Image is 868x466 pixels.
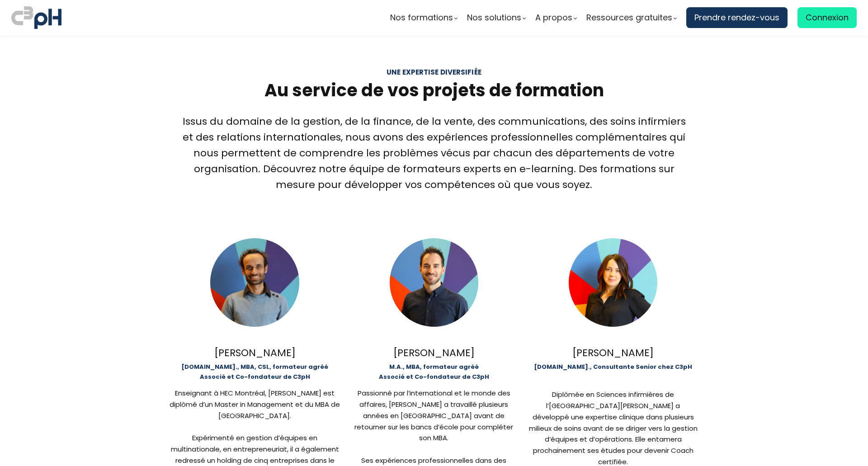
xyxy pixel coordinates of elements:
span: Nos formations [390,11,453,24]
b: [DOMAIN_NAME]., Consultante Senior chez C3pH [534,362,692,371]
div: Passionné par l’international et le monde des affaires, [PERSON_NAME] a travaillé plusieurs année... [349,388,519,444]
span: Connexion [806,11,849,24]
div: [PERSON_NAME] [170,345,340,361]
span: A propos [535,11,572,24]
a: Prendre rendez-vous [686,7,788,28]
div: [PERSON_NAME] [349,345,519,361]
span: Prendre rendez-vous [694,11,779,24]
b: [DOMAIN_NAME]., MBA, CSL, formateur agréé Associé et Co-fondateur de C3pH [181,362,328,381]
img: logo C3PH [11,5,61,31]
span: Ressources gratuites [586,11,672,24]
div: [PERSON_NAME] [528,345,698,361]
a: Connexion [797,7,857,28]
b: M.A., MBA, formateur agréé Associé et Co-fondateur de C3pH [379,362,489,381]
h2: Au service de vos projets de formation [181,79,687,102]
div: Issus du domaine de la gestion, de la finance, de la vente, des communications, des soins infirmi... [181,113,687,193]
span: Nos solutions [467,11,521,24]
div: Une expertise diversifiée [181,67,687,77]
